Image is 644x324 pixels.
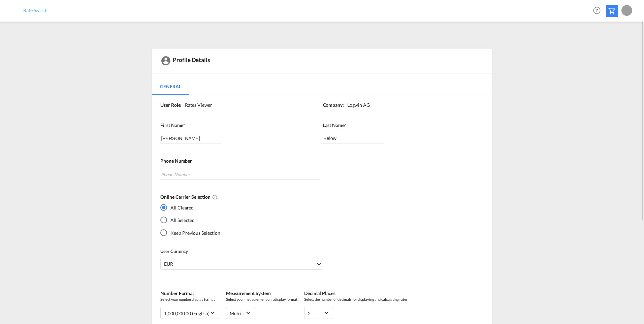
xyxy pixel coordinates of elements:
[323,102,344,108] label: Company:
[160,102,182,108] label: User Role:
[160,55,171,66] md-icon: icon-account-circle
[304,297,408,302] span: Select the number of decimals for displaying and calculating rates
[23,7,47,13] span: Rate Search
[344,102,370,108] div: Logwin AG
[212,194,218,200] md-icon: All Cleared : Deselects all online carriers by default.All Selected : Selects all online carriers...
[160,133,221,143] input: First Name
[164,261,316,267] span: EUR
[323,122,479,129] label: Last Name
[160,194,478,200] label: Online Carrier Selection
[164,311,210,316] div: 1,000,000.00 (English)
[226,297,297,302] span: Select your measurement unit display format
[152,48,492,73] div: Profile Details
[591,5,606,17] div: Help
[160,229,220,236] md-radio-button: Keep Previous Selection
[226,290,297,297] label: Measurement System
[304,290,408,297] label: Decimal Places
[160,158,478,164] label: Phone Number
[591,5,603,16] span: Help
[160,122,316,129] label: First Name
[160,258,323,270] md-select: Select Currency: € EUREuro
[323,133,384,143] input: Last Name
[230,311,244,316] div: metric
[160,248,323,254] label: User Currency
[160,204,220,241] md-radio-group: Yes
[182,102,212,108] div: Rates Viewer
[160,204,220,211] md-radio-button: All Cleared
[160,297,219,302] span: Select your number display format
[160,290,219,297] label: Number Format
[308,311,311,316] div: 2
[152,78,189,95] md-tab-item: General
[160,169,319,180] input: Phone Number
[160,217,220,224] md-radio-button: All Selected
[152,78,196,95] md-pagination-wrapper: Use the left and right arrow keys to navigate between tabs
